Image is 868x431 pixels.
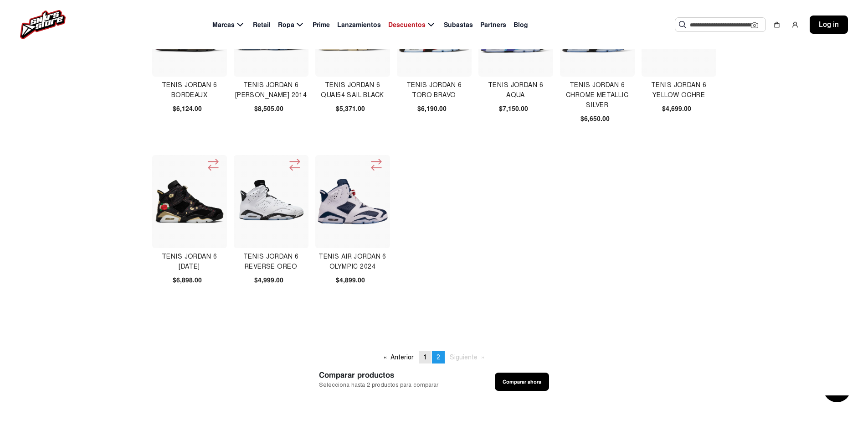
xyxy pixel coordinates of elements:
[278,20,294,30] span: Ropa
[662,104,691,114] span: $4,699.00
[254,104,283,114] span: $8,505.00
[679,21,686,28] img: Buscar
[315,80,390,100] h4: Tenis Jordan 6 Quai54 Sail Black
[318,166,388,237] img: TENIS AIR JORDAN 6 OLYMPIC 2024
[173,104,202,114] span: $6,124.00
[560,80,634,110] h4: Tenis Jordan 6 Chrome Metallic Silver
[315,252,390,272] h4: TENIS AIR JORDAN 6 OLYMPIC 2024
[336,275,365,285] span: $4,899.00
[379,351,489,363] ul: Pagination
[388,20,426,30] span: Descuentos
[437,353,440,361] span: 2
[450,353,478,361] span: Siguiente
[397,80,471,100] h4: Tenis Jordan 6 Toro Bravo
[791,21,799,28] img: user
[478,80,553,100] h4: Tenis Jordan 6 Aqua
[819,19,839,30] span: Log in
[20,10,66,39] img: logo
[152,252,226,272] h4: Tenis Jordan 6 [DATE]
[514,20,528,30] span: Blog
[319,381,438,389] span: Selecciona hasta 2 productos para comparar
[337,20,381,30] span: Lanzamientos
[236,166,306,237] img: TENIS JORDAN 6 REVERSE OREO
[152,80,226,100] h4: Tenis Jordan 6 Bordeaux
[417,104,447,114] span: $6,190.00
[773,21,781,28] img: shopping
[444,20,473,30] span: Subastas
[173,275,202,285] span: $6,898.00
[423,353,427,361] span: 1
[751,21,758,29] img: Cámara
[254,275,283,285] span: $4,999.00
[379,351,418,363] a: Anterior page
[319,369,438,381] span: Comparar productos
[495,373,549,391] button: Comparar ahora
[580,114,610,124] span: $6,650.00
[642,80,716,100] h4: TENIS JORDAN 6 YELLOW OCHRE
[234,252,308,272] h4: TENIS JORDAN 6 REVERSE OREO
[480,20,506,30] span: Partners
[313,20,330,30] span: Prime
[212,20,235,30] span: Marcas
[253,20,271,30] span: Retail
[499,104,528,114] span: $7,150.00
[234,80,308,100] h4: Tenis Jordan 6 [PERSON_NAME] 2014
[336,104,365,114] span: $5,371.00
[154,166,225,237] img: Tenis Jordan 6 Chinese New Year 2018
